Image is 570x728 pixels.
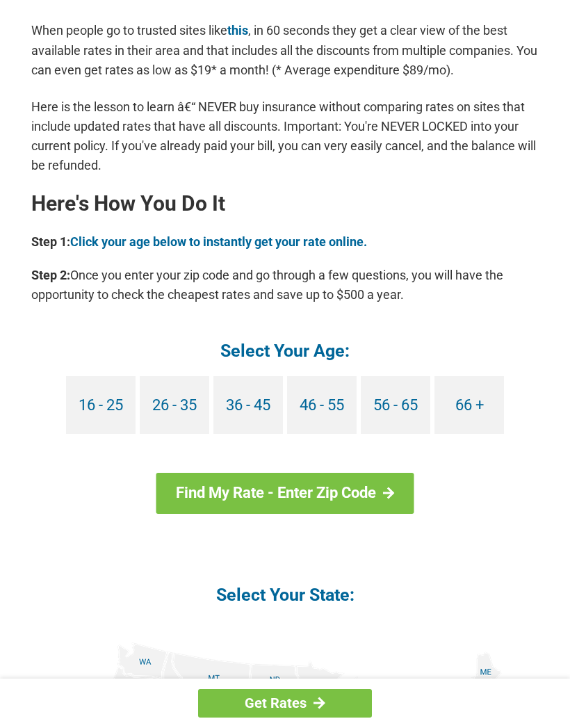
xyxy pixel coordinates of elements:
a: 66 + [434,376,504,434]
a: this [227,23,248,38]
p: When people go to trusted sites like , in 60 seconds they get a clear view of the best available ... [31,21,539,79]
h2: Here's How You Do It [31,193,539,215]
p: Once you enter your zip code and go through a few questions, you will have the opportunity to che... [31,266,539,305]
h4: Select Your State: [31,583,539,606]
a: Find My Rate - Enter Zip Code [156,473,414,513]
h4: Select Your Age: [31,339,539,362]
b: Step 1: [31,234,70,249]
a: 36 - 45 [213,376,283,434]
a: 46 - 55 [287,376,357,434]
a: 56 - 65 [361,376,430,434]
a: Get Rates [198,689,372,718]
a: 26 - 35 [140,376,209,434]
a: 16 - 25 [66,376,136,434]
b: Step 2: [31,268,70,282]
a: Click your age below to instantly get your rate online. [70,234,367,249]
p: Here is the lesson to learn â€“ NEVER buy insurance without comparing rates on sites that include... [31,97,539,175]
